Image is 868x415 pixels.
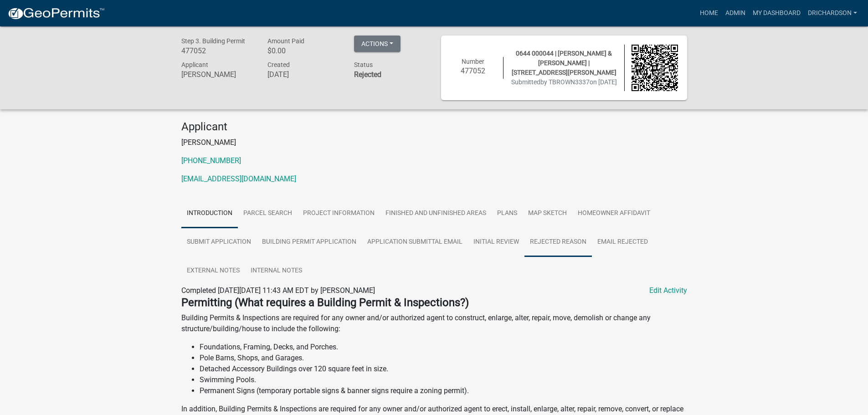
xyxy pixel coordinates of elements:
[523,199,572,228] a: Map Sketch
[524,228,592,257] a: Rejected Reason
[267,46,340,55] h6: $0.00
[592,228,653,257] a: Email Rejected
[749,5,804,22] a: My Dashboard
[468,228,524,257] a: Initial Review
[181,70,254,79] h6: [PERSON_NAME]
[200,342,687,353] li: Foundations, Framing, Decks, and Porches.
[267,37,304,45] span: Amount Paid
[512,50,616,76] span: 0644 000044 | [PERSON_NAME] & [PERSON_NAME] | [STREET_ADDRESS][PERSON_NAME]
[462,58,484,65] span: Number
[380,199,492,228] a: Finished and Unfinished Areas
[181,37,245,45] span: Step 3. Building Permit
[245,256,308,286] a: Internal Notes
[181,296,469,309] strong: Permitting (What requires a Building Permit & Inspections?)
[267,70,340,79] h6: [DATE]
[804,5,861,22] a: drichardson
[298,199,380,228] a: Project Information
[722,5,749,22] a: Admin
[181,256,245,286] a: External Notes
[649,285,687,296] a: Edit Activity
[200,385,687,396] li: Permanent Signs (temporary portable signs & banner signs require a zoning permit).
[492,199,523,228] a: Plans
[200,374,687,385] li: Swimming Pools.
[181,199,238,228] a: Introduction
[181,286,375,295] span: Completed [DATE][DATE] 11:43 AM EDT by [PERSON_NAME]
[632,45,678,91] img: QR code
[354,61,373,68] span: Status
[362,228,468,257] a: Application Submittal Email
[257,228,362,257] a: Building Permit Application
[181,313,687,334] p: Building Permits & Inspections are required for any owner and/or authorized agent to construct, e...
[181,137,687,148] p: [PERSON_NAME]
[572,199,656,228] a: Homeowner Affidavit
[540,78,590,86] span: by TBROWN3337
[181,61,208,68] span: Applicant
[181,156,241,165] a: [PHONE_NUMBER]
[696,5,722,22] a: Home
[450,67,497,75] h6: 477052
[354,70,381,79] strong: Rejected
[181,46,254,55] h6: 477052
[181,120,687,133] h4: Applicant
[511,78,617,86] span: Submitted on [DATE]
[200,364,687,374] li: Detached Accessory Buildings over 120 square feet in size.
[181,228,257,257] a: Submit Application
[238,199,298,228] a: Parcel search
[354,36,401,52] button: Actions
[267,61,290,68] span: Created
[200,353,687,364] li: Pole Barns, Shops, and Garages.
[181,174,296,183] a: [EMAIL_ADDRESS][DOMAIN_NAME]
